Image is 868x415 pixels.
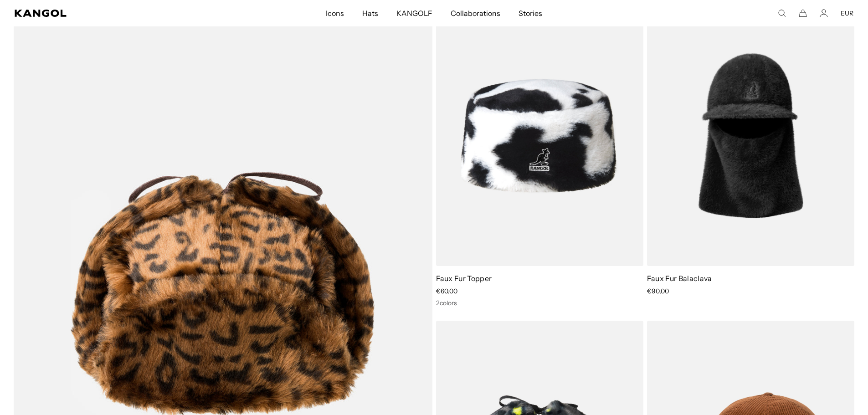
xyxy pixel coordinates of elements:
a: Faux Fur Balaclava [647,274,712,283]
span: €60,00 [436,287,457,295]
a: Account [820,9,828,17]
div: 2 colors [436,299,643,307]
summary: Search here [778,9,786,17]
img: Faux Fur Balaclava [647,5,854,266]
a: Kangol [15,10,216,17]
span: €90,00 [647,287,669,295]
button: EUR [841,9,853,17]
img: Faux Fur Topper [436,5,643,266]
a: Faux Fur Topper [436,274,492,283]
button: Cart [799,9,807,17]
